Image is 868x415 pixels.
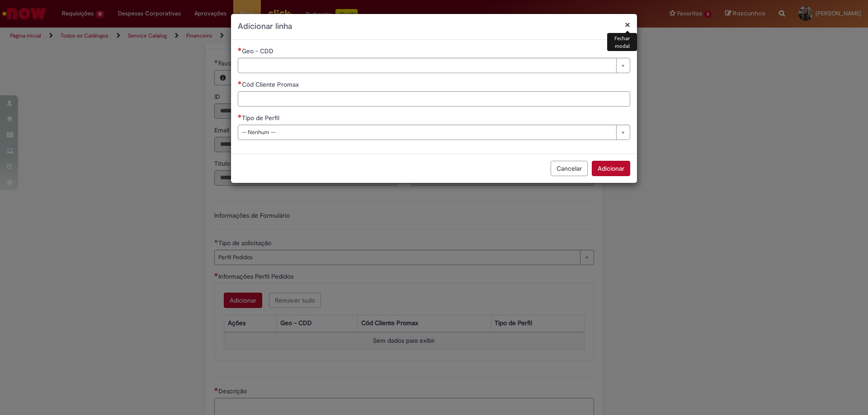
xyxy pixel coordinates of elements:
span: Necessários [238,114,242,118]
a: Limpar campo Geo - CDD [238,58,630,73]
span: Necessários [238,47,242,51]
h2: Adicionar linha [238,21,630,33]
div: Fechar modal [607,33,637,51]
button: Cancelar [551,161,588,176]
input: Cód Cliente Promax [238,91,630,107]
span: Tipo de Perfil [242,114,281,122]
button: Fechar modal [625,20,630,29]
span: Necessários - Geo - CDD [242,47,275,55]
span: Cód Cliente Promax [242,80,301,89]
span: -- Nenhum -- [242,125,612,140]
button: Adicionar [592,161,630,176]
span: Necessários [238,81,242,84]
